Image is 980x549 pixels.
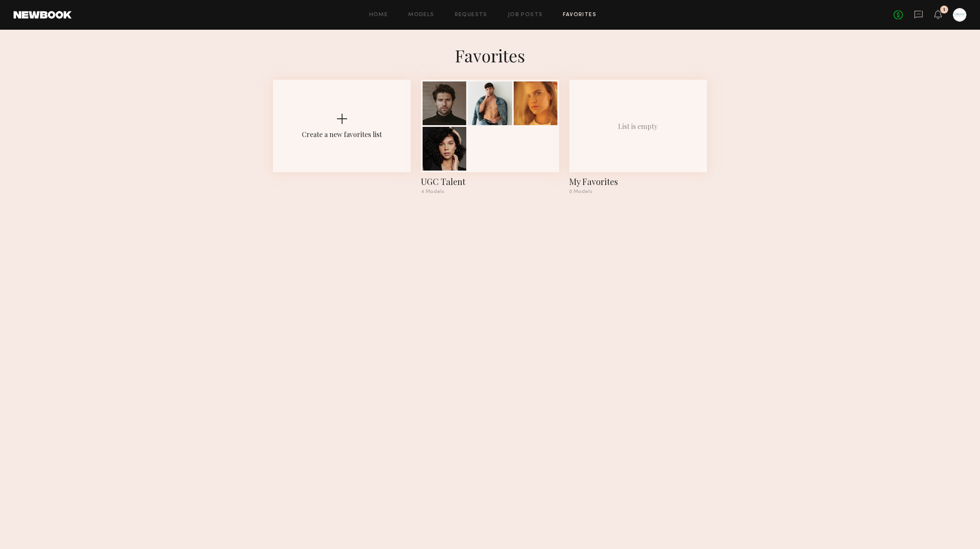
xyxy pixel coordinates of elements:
div: UGC Talent [421,176,559,188]
a: Models [408,12,434,18]
a: UGC Talent4 Models [421,80,559,194]
a: List is emptyMy Favorites0 Models [569,80,707,194]
a: Requests [455,12,487,18]
a: Home [369,12,388,18]
div: 0 Models [569,189,707,194]
div: List is empty [618,122,658,131]
a: Job Posts [508,12,543,18]
div: 4 Models [421,189,559,194]
div: 1 [943,8,945,12]
div: Create a new favorites list [302,130,382,139]
div: My Favorites [569,176,707,188]
a: Favorites [563,12,596,18]
button: Create a new favorites list [273,80,411,201]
